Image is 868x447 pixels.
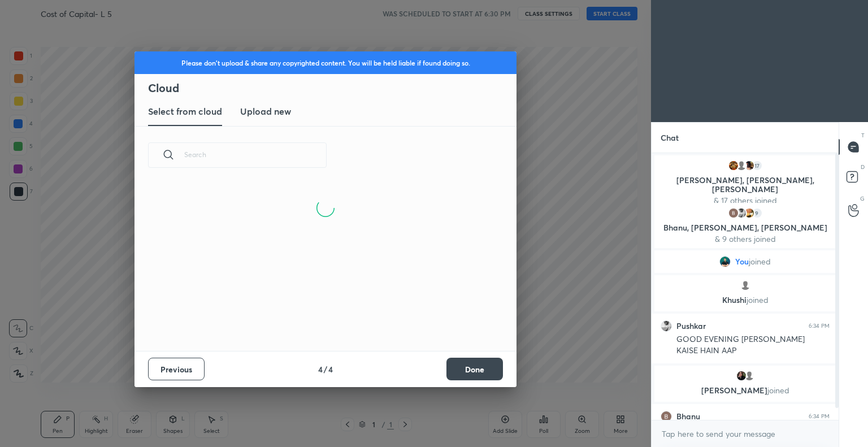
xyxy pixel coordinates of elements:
div: 6:34 PM [809,323,830,329]
div: GOOD EVENING [PERSON_NAME] [676,334,830,345]
img: 6141478f27b041638389d482461002bd.jpg [736,207,747,219]
img: 62ce8518e34e4b1788999baf1d1acfa4.jpg [744,160,755,171]
span: joined [767,385,789,396]
p: Khushi [661,296,829,305]
div: 9 [752,207,763,219]
img: 2e972bb6784346fbb5b0f346d15f8e14.jpg [736,370,747,381]
h4: 4 [318,363,323,375]
h4: 4 [328,363,333,375]
h6: Bhanu [676,411,700,422]
p: & 17 others joined [661,196,829,205]
div: grid [652,153,839,420]
input: Search [184,131,327,179]
p: Bhanu, [PERSON_NAME], [PERSON_NAME] [661,223,829,232]
p: & 9 others joined [661,235,829,244]
div: KAISE HAIN AAP [676,345,830,357]
span: joined [747,294,769,305]
h3: Select from cloud [148,105,222,118]
h3: Upload new [240,105,291,118]
img: default.png [744,370,755,381]
p: [PERSON_NAME] [661,386,829,395]
h4: / [324,363,327,375]
h2: Cloud [148,81,517,96]
img: ca7781c0cd004cf9965ef68f0d4daeb9.jpg [719,256,731,267]
img: 3 [728,207,739,219]
button: Previous [148,358,205,380]
p: [PERSON_NAME], [PERSON_NAME], [PERSON_NAME] [661,176,829,194]
div: Please don't upload & share any copyrighted content. You will be held liable if found doing so. [134,51,517,74]
span: You [735,257,749,266]
p: G [860,194,865,203]
span: joined [749,257,771,266]
h6: Pushkar [676,321,706,331]
img: 6141478f27b041638389d482461002bd.jpg [661,320,672,332]
img: default.png [736,160,747,171]
button: Done [446,358,503,380]
p: D [861,163,865,171]
img: default.png [740,280,751,291]
div: 6:34 PM [809,413,830,420]
div: 17 [752,160,763,171]
img: d98f20c38b6e4e769b1587b4e6b1897e.jpg [744,207,755,219]
img: 89c958a844fe432fae05d157c6d528f6.jpg [728,160,739,171]
p: T [861,131,865,140]
p: Chat [652,123,688,153]
img: 3 [661,411,672,422]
